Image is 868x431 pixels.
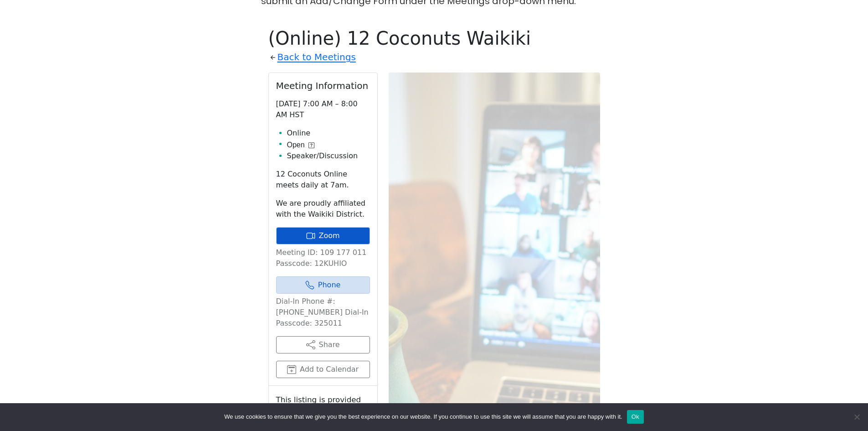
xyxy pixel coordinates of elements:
[276,336,370,353] button: Share
[276,169,370,191] p: 12 Coconuts Online meets daily at 7am.
[287,140,305,151] span: Open
[852,412,861,421] span: No
[276,393,370,420] small: This listing is provided by:
[276,296,370,329] p: Dial-In Phone #: [PHONE_NUMBER] Dial-In Passcode: 325011
[287,151,370,161] li: Speaker/Discussion
[224,412,622,421] span: We use cookies to ensure that we give you the best experience on our website. If you continue to ...
[276,276,370,294] a: Phone
[627,410,644,424] button: Ok
[276,361,370,378] button: Add to Calendar
[276,227,370,244] a: Zoom
[276,198,370,220] p: We are proudly affiliated with the Waikiki District.
[287,128,370,139] li: Online
[276,247,370,269] p: Meeting ID: 109 177 011 Passcode: 12KUHIO
[277,49,356,65] a: Back to Meetings
[268,27,600,49] h1: (Online) 12 Coconuts Waikiki
[276,99,370,120] p: [DATE] 7:00 AM – 8:00 AM HST
[276,80,370,91] h2: Meeting Information
[287,140,314,151] button: Open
